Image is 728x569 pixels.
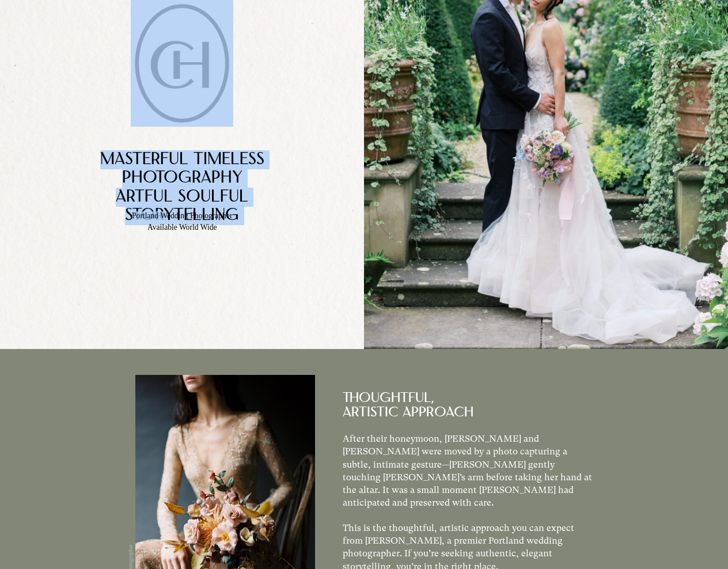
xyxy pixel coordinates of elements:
[116,189,248,225] span: Artful Soulful StorytelLing
[147,223,217,232] span: Available World Wide
[100,151,264,169] span: Masterful TimelEss
[343,392,434,405] span: thoughtful,
[132,211,232,220] span: Portland Wedding Photographer
[122,170,242,187] span: PhotoGrAphy
[343,433,592,508] span: After their honeymoon, [PERSON_NAME] and [PERSON_NAME] were moved by a photo capturing a subtle, ...
[343,406,473,420] span: artIstIc apprOacH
